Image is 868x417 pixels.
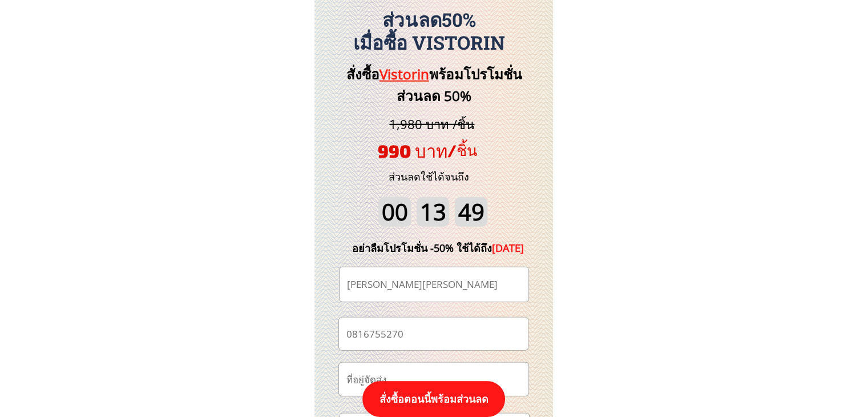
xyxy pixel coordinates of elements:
span: [DATE] [492,241,524,255]
h3: ส่วนลด50% เมื่อซื้อ Vistorin [308,9,550,54]
span: /ชิ้น [447,141,477,159]
h3: สั่งซื้อ พร้อมโปรโมชั่นส่วนลด 50% [327,63,541,107]
input: เบอร์โทรศัพท์ [344,318,523,350]
input: ที่อยู่จัดส่ง [344,363,524,396]
div: อย่าลืมโปรโมชั่น -50% ใช้ได้ถึง [335,240,542,256]
span: 990 บาท [378,140,447,161]
input: ชื่อ-นามสกุล [344,267,524,302]
span: 1,980 บาท /ชิ้น [389,115,474,133]
p: สั่งซื้อตอนนี้พร้อมส่วนลด [362,381,505,417]
h3: ส่วนลดใช้ได้จนถึง [373,169,485,185]
span: Vistorin [380,65,429,83]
